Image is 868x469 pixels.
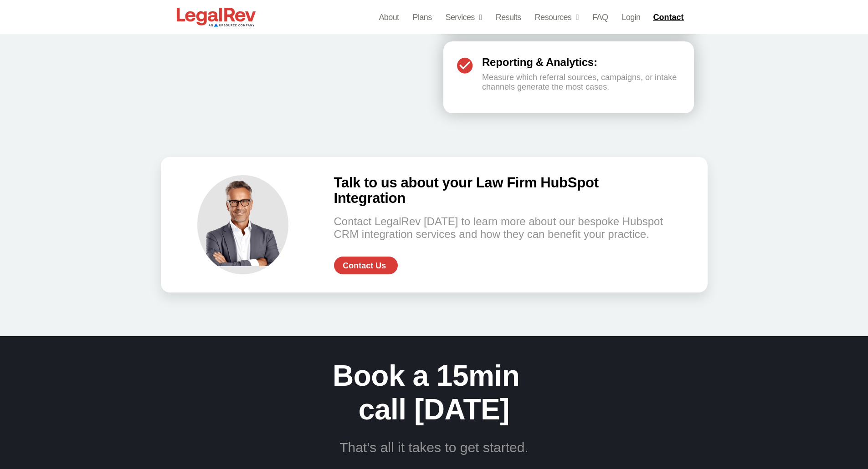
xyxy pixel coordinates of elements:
a: Contact [649,10,689,25]
h3: Talk to us about your Law Firm HubSpot Integration [334,175,671,206]
a: FAQ [592,11,608,24]
a: Plans [413,11,432,24]
a: Contact Us [334,257,398,275]
a: Services [446,11,482,24]
a: Resources [535,11,579,24]
a: Results [496,11,521,24]
h3: Reporting & Analytics: [482,56,680,68]
span: Contact Us [343,262,386,270]
a: Login [621,11,640,24]
h2: Book a 15min call [DATE] [318,359,551,426]
p: Measure which referral sources, campaigns, or intake channels generate the most cases. [482,73,680,92]
nav: Menu [379,11,640,24]
p: Contact LegalRev [DATE] to learn more about our bespoke Hubspot CRM integration services and how ... [334,215,671,241]
p: That’s all it takes to get started. [175,440,694,455]
a: About [379,11,399,24]
span: Contact [653,13,683,21]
